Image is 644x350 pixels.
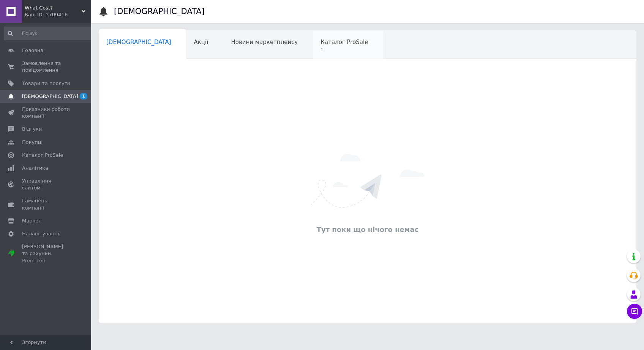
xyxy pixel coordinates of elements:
[22,152,63,159] span: Каталог ProSale
[22,178,70,191] span: Управління сайтом
[22,93,78,100] span: [DEMOGRAPHIC_DATA]
[627,304,642,319] button: Чат з покупцем
[22,139,43,146] span: Покупці
[320,39,368,46] span: Каталог ProSale
[231,39,298,46] span: Новини маркетплейсу
[25,11,91,18] div: Ваш ID: 3709416
[320,47,368,53] span: 1
[22,257,70,264] div: Prom топ
[22,230,61,237] span: Налаштування
[22,126,42,132] span: Відгуки
[22,165,48,172] span: Аналітика
[22,243,70,264] span: [PERSON_NAME] та рахунки
[22,60,70,74] span: Замовлення та повідомлення
[106,39,171,46] span: [DEMOGRAPHIC_DATA]
[22,218,41,224] span: Маркет
[4,27,95,40] input: Пошук
[22,197,70,211] span: Гаманець компанії
[22,106,70,120] span: Показники роботи компанії
[114,7,205,16] h1: [DEMOGRAPHIC_DATA]
[80,93,87,99] span: 1
[194,39,208,46] span: Акції
[22,47,43,54] span: Головна
[22,80,70,87] span: Товари та послуги
[103,225,633,234] div: Тут поки що нічого немає
[25,5,82,11] span: What Cost?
